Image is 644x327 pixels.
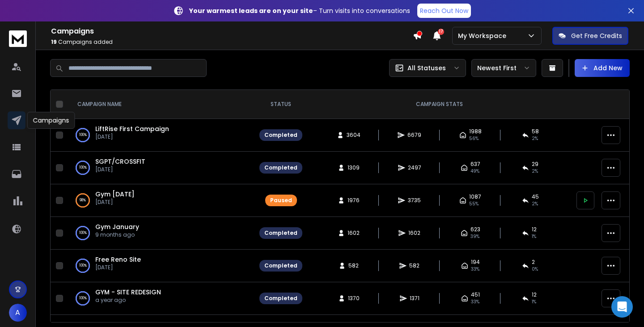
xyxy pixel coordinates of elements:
p: [DATE] [95,133,169,140]
td: 100%GYM - SITE REDESIGNa year ago [67,282,254,315]
span: 1309 [347,164,360,171]
div: Completed [264,229,297,237]
span: 451 [471,291,480,298]
span: 1602 [347,229,360,237]
span: 39 % [470,233,479,240]
td: 98%Gym [DATE][DATE] [67,184,254,217]
span: 1602 [408,229,420,237]
span: 582 [409,262,419,269]
button: Newest First [471,59,536,77]
span: 2 % [532,168,538,175]
button: A [9,304,27,322]
td: 100%SGPT/CROSSFIT[DATE] [67,152,254,184]
p: Campaigns added [51,38,413,46]
td: 100%LiftRise First Campaign[DATE] [67,119,254,152]
p: 98 % [80,196,86,205]
div: Campaigns [27,112,75,129]
a: Reach Out Now [417,4,471,18]
td: 100%Gym January9 months ago [67,217,254,250]
p: 100 % [79,163,87,172]
span: 56 % [469,135,479,142]
span: 2 [532,259,535,266]
span: 1 % [532,298,536,306]
p: 100 % [79,229,87,238]
p: – Turn visits into conversations [189,6,410,15]
p: [DATE] [95,199,135,206]
span: 623 [470,226,480,233]
a: Gym [DATE] [95,190,135,199]
span: 1370 [348,295,360,302]
span: 55 % [469,200,479,208]
span: 45 [532,193,539,200]
a: Free Reno Site [95,255,141,264]
span: 49 % [470,168,479,175]
a: GYM - SITE REDESIGN [95,288,161,297]
p: Reach Out Now [420,6,468,15]
span: 6679 [407,132,421,139]
p: 100 % [79,294,87,303]
th: CAMPAIGN STATS [308,90,571,119]
img: logo [9,30,27,47]
span: 58 [532,128,539,135]
span: 0 % [532,266,538,273]
p: 100 % [79,261,87,270]
button: Add New [575,59,630,77]
span: 2 % [532,135,538,142]
h1: Campaigns [51,26,413,37]
p: [DATE] [95,264,141,271]
span: 1 % [532,233,536,240]
span: 2497 [408,164,421,171]
span: 12 [532,226,537,233]
div: Completed [264,164,297,171]
div: Open Intercom Messenger [611,296,633,318]
span: 637 [470,161,480,168]
div: Completed [264,295,297,302]
span: 29 [532,161,538,168]
span: 12 [532,291,537,298]
span: 33 % [471,298,479,306]
button: Get Free Credits [552,27,628,45]
p: 9 months ago [95,231,139,238]
a: Gym January [95,222,139,231]
span: 19 [51,38,57,46]
p: [DATE] [95,166,145,173]
span: 1976 [347,197,360,204]
span: 33 % [471,266,479,273]
p: My Workspace [458,31,510,40]
a: SGPT/CROSSFIT [95,157,145,166]
p: a year ago [95,297,161,304]
span: 1087 [469,193,481,200]
p: Get Free Credits [571,31,622,40]
span: 17 [438,29,444,35]
span: 582 [348,262,359,269]
span: 3604 [347,132,360,139]
span: 1371 [410,295,419,302]
div: Completed [264,262,297,269]
div: Completed [264,132,297,139]
strong: Your warmest leads are on your site [189,6,313,15]
span: 3735 [408,197,421,204]
span: 1988 [469,128,482,135]
a: LiftRise First Campaign [95,124,169,133]
th: CAMPAIGN NAME [67,90,254,119]
th: STATUS [254,90,308,119]
span: 2 % [532,200,538,208]
td: 100%Free Reno Site[DATE] [67,250,254,282]
span: 194 [471,259,480,266]
p: All Statuses [407,64,446,72]
p: 100 % [79,131,87,140]
div: Paused [270,197,292,204]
